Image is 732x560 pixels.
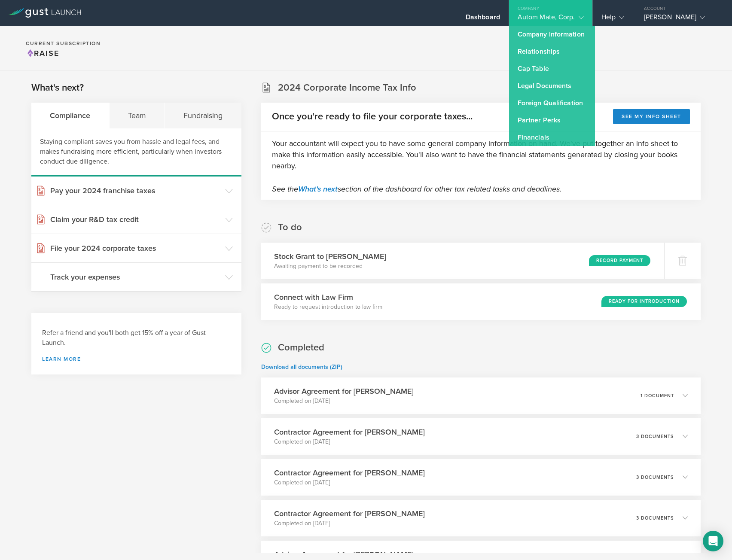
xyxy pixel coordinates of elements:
[274,292,382,303] h3: Connect with Law Firm
[274,508,425,519] h3: Contractor Agreement for [PERSON_NAME]
[466,13,500,26] div: Dashboard
[589,255,650,266] div: Record Payment
[50,185,221,196] h3: Pay your 2024 franchise taxes
[703,531,723,551] div: Open Intercom Messenger
[50,271,221,283] h3: Track your expenses
[274,262,386,271] p: Awaiting payment to be recorded
[50,243,221,254] h3: File your 2024 corporate taxes
[636,475,674,480] p: 3 documents
[274,519,425,528] p: Completed on [DATE]
[274,397,414,405] p: Completed on [DATE]
[298,184,338,194] a: What's next
[31,82,84,94] h2: What's next?
[261,363,342,371] a: Download all documents (ZIP)
[274,438,425,446] p: Completed on [DATE]
[278,82,416,94] h2: 2024 Corporate Income Tax Info
[640,393,674,398] p: 1 document
[50,214,221,225] h3: Claim your R&D tax credit
[601,296,687,307] div: Ready for Introduction
[272,110,473,123] h2: Once you're ready to file your corporate taxes...
[274,467,425,478] h3: Contractor Agreement for [PERSON_NAME]
[636,434,674,439] p: 3 documents
[274,478,425,487] p: Completed on [DATE]
[42,328,231,348] h3: Refer a friend and you'll both get 15% off a year of Gust Launch.
[601,13,624,26] div: Help
[278,341,324,354] h2: Completed
[26,49,59,58] span: Raise
[31,103,110,128] div: Compliance
[110,103,165,128] div: Team
[274,426,425,438] h3: Contractor Agreement for [PERSON_NAME]
[636,516,674,520] p: 3 documents
[26,41,101,46] h2: Current Subscription
[165,103,241,128] div: Fundraising
[42,356,231,362] a: Learn more
[518,13,584,26] div: Autom Mate, Corp.
[274,549,414,560] h3: Advisor Agreement for [PERSON_NAME]
[272,138,690,171] p: Your accountant will expect you to have some general company information on hand. We've put toget...
[644,13,717,26] div: [PERSON_NAME]
[261,283,701,320] div: Connect with Law FirmReady to request introduction to law firmReady for Introduction
[274,303,382,311] p: Ready to request introduction to law firm
[272,184,561,194] em: See the section of the dashboard for other tax related tasks and deadlines.
[31,128,241,177] div: Staying compliant saves you from hassle and legal fees, and makes fundraising more efficient, par...
[274,251,386,262] h3: Stock Grant to [PERSON_NAME]
[274,386,414,397] h3: Advisor Agreement for [PERSON_NAME]
[261,243,664,279] div: Stock Grant to [PERSON_NAME]Awaiting payment to be recordedRecord Payment
[278,221,302,234] h2: To do
[613,109,690,124] button: See my info sheet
